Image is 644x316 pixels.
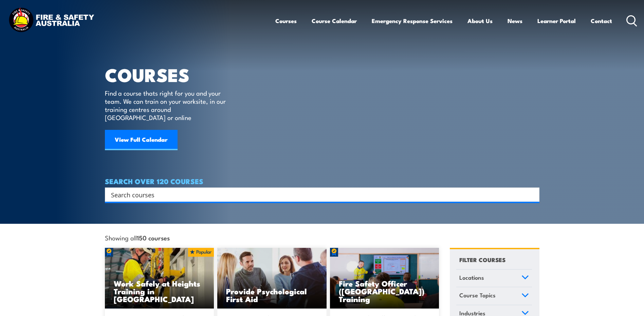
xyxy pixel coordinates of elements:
[330,248,439,309] a: Fire Safety Officer ([GEOGRAPHIC_DATA]) Training
[456,270,532,287] a: Locations
[312,12,357,30] a: Course Calendar
[330,248,439,309] img: Fire Safety Advisor
[528,190,537,199] button: Search magnifier button
[111,190,525,200] input: Search input
[275,12,297,30] a: Courses
[105,89,229,121] p: Find a course thats right for you and your team. We can train on your worksite, in our training c...
[105,248,214,309] img: Work Safely at Heights Training (1)
[537,12,576,30] a: Learner Portal
[459,273,484,282] span: Locations
[467,12,493,30] a: About Us
[339,279,430,303] h3: Fire Safety Officer ([GEOGRAPHIC_DATA]) Training
[137,233,170,242] strong: 150 courses
[459,291,496,300] span: Course Topics
[114,279,205,303] h3: Work Safely at Heights Training in [GEOGRAPHIC_DATA]
[508,12,522,30] a: News
[372,12,453,30] a: Emergency Response Services
[105,234,170,241] span: Showing all
[105,66,236,82] h1: COURSES
[112,190,526,199] form: Search form
[105,130,178,150] a: View Full Calendar
[459,255,505,264] h4: FILTER COURSES
[456,287,532,305] a: Course Topics
[591,12,612,30] a: Contact
[226,287,318,303] h3: Provide Psychological First Aid
[105,248,214,309] a: Work Safely at Heights Training in [GEOGRAPHIC_DATA]
[217,248,327,309] a: Provide Psychological First Aid
[217,248,327,309] img: Mental Health First Aid Training Course from Fire & Safety Australia
[105,177,539,185] h4: SEARCH OVER 120 COURSES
